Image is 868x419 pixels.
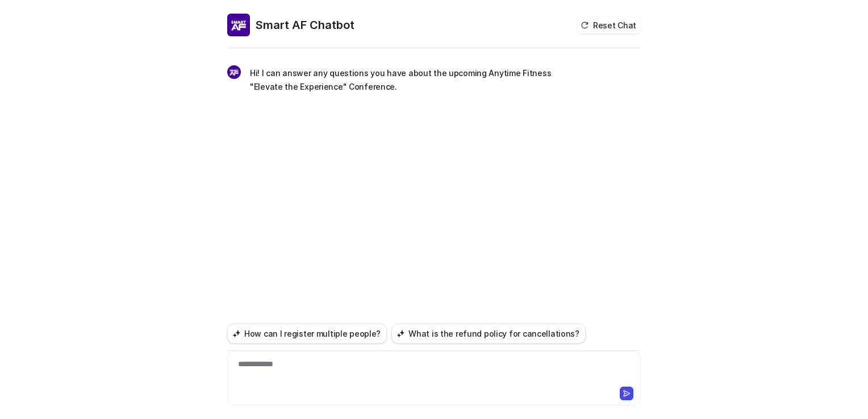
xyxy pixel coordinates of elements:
img: Widget [227,65,241,79]
button: How can I register multiple people? [227,324,387,343]
p: Hi! I can answer any questions you have about the upcoming Anytime Fitness "Elevate the Experienc... [250,66,582,94]
img: Widget [227,14,250,36]
button: What is the refund policy for cancellations? [391,324,586,343]
button: Reset Chat [577,17,641,33]
h2: Smart AF Chatbot [256,17,354,33]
